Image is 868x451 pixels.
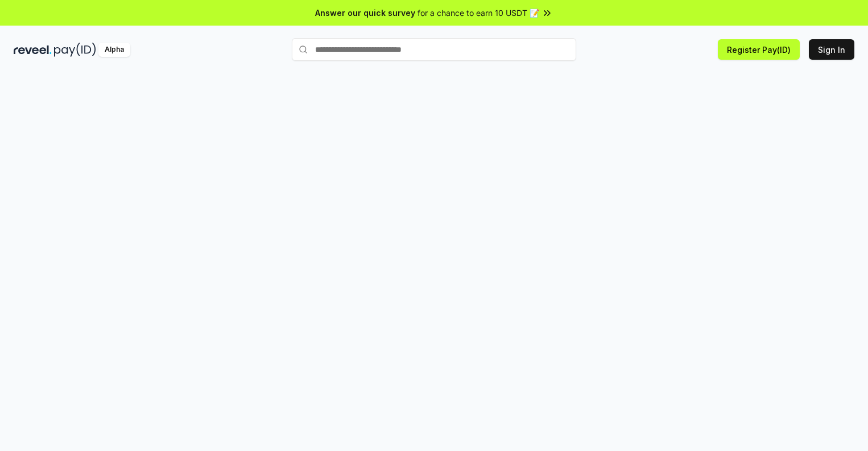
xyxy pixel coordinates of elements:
[418,7,539,19] span: for a chance to earn 10 USDT 📝
[54,43,96,57] img: pay_id
[315,7,415,19] span: Answer our quick survey
[809,39,854,60] button: Sign In
[718,39,800,60] button: Register Pay(ID)
[14,43,52,57] img: reveel_dark
[98,43,130,57] div: Alpha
